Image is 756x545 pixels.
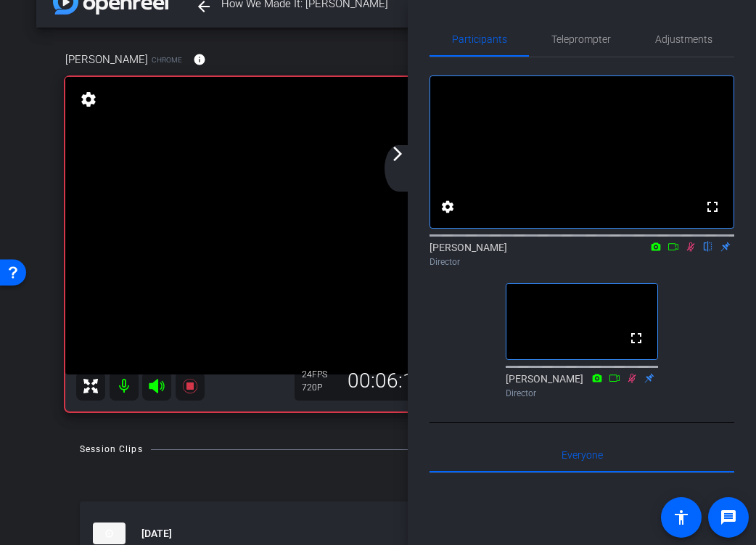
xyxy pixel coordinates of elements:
[193,53,206,66] mat-icon: info
[551,34,611,44] span: Teleprompter
[562,450,603,460] span: Everyone
[430,240,734,269] div: [PERSON_NAME]
[506,372,658,400] div: [PERSON_NAME]
[389,145,406,163] mat-icon: arrow_forward_ios
[152,54,182,65] span: Chrome
[302,382,338,393] div: 720P
[430,255,734,269] div: Director
[720,509,737,526] mat-icon: message
[80,442,143,456] div: Session Clips
[312,369,327,380] span: FPS
[65,52,148,67] span: [PERSON_NAME]
[78,91,99,108] mat-icon: settings
[673,509,690,526] mat-icon: accessibility
[141,526,172,541] span: [DATE]
[439,198,456,216] mat-icon: settings
[628,329,645,347] mat-icon: fullscreen
[93,523,126,544] img: thumb-nail
[302,369,338,380] div: 24
[452,34,507,44] span: Participants
[655,34,712,44] span: Adjustments
[506,387,658,400] div: Director
[704,198,721,216] mat-icon: fullscreen
[338,369,435,393] div: 00:06:12
[699,239,717,253] mat-icon: flip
